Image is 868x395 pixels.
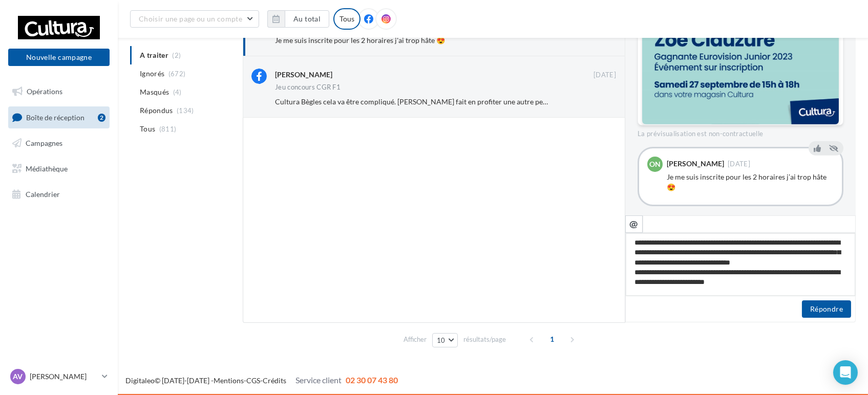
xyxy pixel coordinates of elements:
span: Campagnes [26,139,62,147]
span: Boîte de réception [26,113,84,121]
span: Cultura Bègles cela va être compliqué. [PERSON_NAME] fait en profiter une autre personne. [275,97,566,106]
span: Masqués [140,87,169,97]
div: Tous [333,8,361,30]
span: (811) [159,125,177,133]
span: résultats/page [463,335,506,344]
div: Jeu concours CGR F1 [275,84,341,91]
button: Choisir une page ou un compte [130,10,259,28]
button: 10 [432,333,458,347]
div: Open Intercom Messenger [833,360,858,385]
span: Opérations [27,87,62,96]
span: Tous [140,124,155,134]
span: (134) [177,106,194,115]
span: Afficher [404,335,427,344]
a: Campagnes [6,133,112,154]
span: [DATE] [594,71,616,80]
div: [PERSON_NAME] [275,70,332,80]
span: Calendrier [26,189,60,198]
span: 1 [544,331,560,347]
a: Mentions [214,376,244,385]
span: ON [649,159,661,169]
a: AV [PERSON_NAME] [8,367,110,386]
a: Boîte de réception2 [6,106,112,128]
span: 10 [437,336,446,344]
a: Digitaleo [125,376,155,385]
span: Médiathèque [26,164,68,173]
a: Opérations [6,81,112,102]
div: [PERSON_NAME] [667,160,724,167]
button: Au total [285,10,329,28]
span: Je me suis inscrite pour les 2 horaires j’ai trop hâte 😍 [275,36,445,45]
p: [PERSON_NAME] [30,371,98,382]
button: Au total [267,10,329,28]
button: Répondre [802,300,851,318]
button: @ [625,215,643,233]
i: @ [630,219,639,228]
span: Répondus [140,105,173,116]
span: AV [13,371,23,382]
a: Médiathèque [6,158,112,180]
div: 2 [98,114,105,122]
span: Choisir une page ou un compte [139,14,242,23]
span: Ignorés [140,69,164,79]
span: [DATE] [728,161,750,167]
a: Crédits [263,376,286,385]
a: Calendrier [6,184,112,205]
div: Je me suis inscrite pour les 2 horaires j’ai trop hâte 😍 [667,172,834,192]
span: (4) [173,88,182,96]
span: 02 30 07 43 80 [346,375,398,385]
span: © [DATE]-[DATE] - - - [125,376,398,385]
a: CGS [246,376,260,385]
span: (672) [168,70,186,78]
div: La prévisualisation est non-contractuelle [638,125,843,139]
span: Service client [295,375,342,385]
button: Nouvelle campagne [8,49,110,66]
